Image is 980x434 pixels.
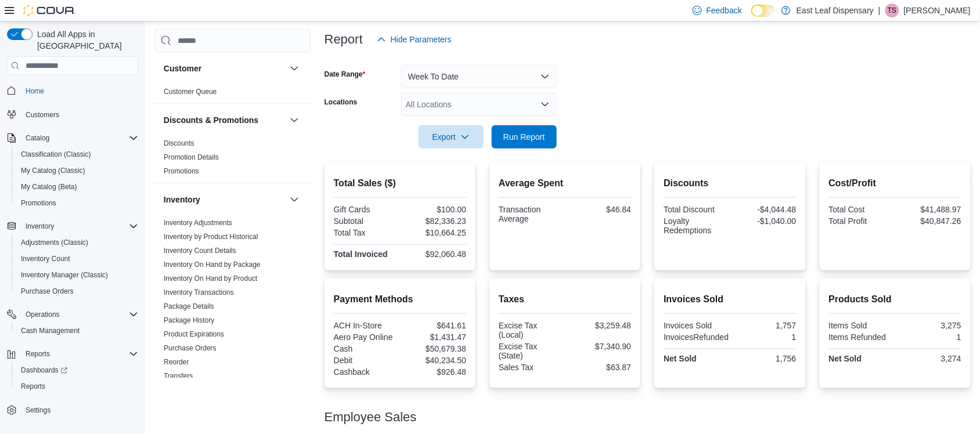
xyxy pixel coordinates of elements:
[21,366,67,375] span: Dashboards
[829,205,893,214] div: Total Cost
[164,288,234,297] span: Inventory Transactions
[164,330,224,339] span: Product Expirations
[164,194,285,205] button: Inventory
[21,198,56,208] span: Promotions
[164,218,232,227] span: Inventory Adjustments
[829,354,862,363] strong: Net Sold
[16,268,138,282] span: Inventory Manager (Classic)
[402,216,466,226] div: $82,336.23
[499,363,563,372] div: Sales Tax
[16,196,138,210] span: Promotions
[334,332,398,342] div: Aero Pay Online
[797,3,874,17] p: East Leaf Dispensary
[499,342,563,360] div: Excise Tax (State)
[888,3,896,17] span: TS
[16,147,138,161] span: Classification (Classic)
[26,133,49,143] span: Catalog
[733,205,797,214] div: -$4,044.48
[21,219,59,233] button: Inventory
[21,182,77,191] span: My Catalog (Beta)
[567,342,631,351] div: $7,340.90
[334,367,398,377] div: Cashback
[664,216,727,235] div: Loyalty Redemptions
[325,70,366,79] label: Date Range
[21,382,45,391] span: Reports
[402,332,466,342] div: $1,431.47
[898,216,961,226] div: $40,847.26
[829,292,961,306] h2: Products Sold
[16,379,138,393] span: Reports
[21,108,64,122] a: Customers
[733,321,797,330] div: 1,757
[21,403,138,417] span: Settings
[16,268,113,282] a: Inventory Manager (Classic)
[26,310,60,319] span: Operations
[16,284,138,298] span: Purchase Orders
[164,233,258,241] a: Inventory by Product Historical
[733,332,796,342] div: 1
[21,83,138,97] span: Home
[372,28,456,51] button: Hide Parameters
[499,176,631,190] h2: Average Spent
[12,362,143,378] a: Dashboards
[164,343,217,353] span: Purchase Orders
[16,164,138,178] span: My Catalog (Classic)
[21,403,55,417] a: Settings
[664,205,727,214] div: Total Discount
[164,167,199,176] span: Promotions
[164,194,200,205] h3: Inventory
[334,292,466,306] h2: Payment Methods
[878,3,881,17] p: |
[12,162,143,179] button: My Catalog (Classic)
[164,246,236,255] span: Inventory Count Details
[164,87,217,96] span: Customer Queue
[12,179,143,195] button: My Catalog (Beta)
[885,3,899,17] div: Taylor Smith
[898,332,961,342] div: 1
[12,251,143,267] button: Inventory Count
[164,302,214,310] a: Package Details
[164,316,214,324] a: Package History
[164,167,199,175] a: Promotions
[541,100,550,109] button: Open list of options
[325,97,358,107] label: Locations
[567,363,631,372] div: $63.87
[2,346,143,362] button: Reports
[21,254,70,263] span: Inventory Count
[16,284,78,298] a: Purchase Orders
[829,321,893,330] div: Items Sold
[12,378,143,395] button: Reports
[33,28,138,52] span: Load All Apps in [GEOGRAPHIC_DATA]
[21,308,64,321] button: Operations
[707,5,742,16] span: Feedback
[164,247,236,255] a: Inventory Count Details
[154,85,311,103] div: Customer
[164,63,285,74] button: Customer
[2,106,143,123] button: Customers
[402,249,466,259] div: $92,060.48
[16,363,72,377] a: Dashboards
[904,3,971,17] p: [PERSON_NAME]
[26,110,59,120] span: Customers
[334,228,398,237] div: Total Tax
[2,82,143,99] button: Home
[334,216,398,226] div: Subtotal
[164,274,257,283] a: Inventory On Hand by Product
[21,347,138,361] span: Reports
[16,324,84,338] a: Cash Management
[499,205,563,223] div: Transaction Average
[26,86,44,96] span: Home
[287,62,301,75] button: Customer
[664,292,796,306] h2: Invoices Sold
[16,252,75,266] a: Inventory Count
[334,344,398,353] div: Cash
[21,287,74,296] span: Purchase Orders
[287,193,301,207] button: Inventory
[325,32,363,46] h3: Report
[402,228,466,237] div: $10,664.25
[21,131,54,145] button: Catalog
[334,176,466,190] h2: Total Sales ($)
